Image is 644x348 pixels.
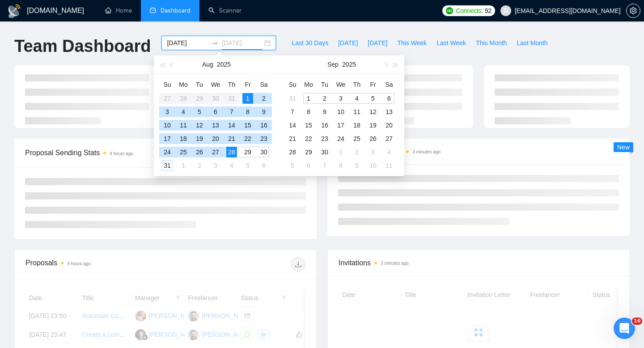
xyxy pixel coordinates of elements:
[208,7,241,14] a: searchScanner
[284,105,301,119] td: 2025-09-07
[208,159,224,172] td: 2025-09-03
[194,120,205,131] div: 12
[287,120,298,131] div: 14
[365,145,381,159] td: 2025-10-03
[432,36,471,50] button: Last Week
[352,93,362,104] div: 4
[368,38,387,48] span: [DATE]
[303,133,314,144] div: 22
[256,145,272,159] td: 2025-08-30
[381,77,397,92] th: Sa
[258,133,269,144] div: 23
[222,38,263,48] input: End date
[626,4,640,18] button: setting
[333,77,349,92] th: We
[301,77,317,92] th: Mo
[226,133,237,144] div: 21
[517,38,547,48] span: Last Month
[368,93,378,104] div: 5
[159,77,175,92] th: Su
[178,106,189,117] div: 4
[317,105,333,119] td: 2025-09-09
[162,133,173,144] div: 17
[381,119,397,132] td: 2025-09-20
[333,145,349,159] td: 2025-10-01
[301,92,317,105] td: 2025-09-01
[175,119,191,132] td: 2025-08-11
[162,120,173,131] div: 10
[333,119,349,132] td: 2025-09-17
[301,159,317,172] td: 2025-10-06
[319,160,330,171] div: 7
[384,133,394,144] div: 27
[162,160,173,171] div: 31
[284,145,301,159] td: 2025-09-28
[224,119,240,132] td: 2025-08-14
[240,77,256,92] th: Fr
[256,77,272,92] th: Sa
[335,106,346,117] div: 10
[335,93,346,104] div: 3
[210,160,221,171] div: 3
[436,38,466,48] span: Last Week
[194,106,205,117] div: 5
[352,133,362,144] div: 25
[333,159,349,172] td: 2025-10-08
[150,7,156,13] span: dashboard
[242,120,253,131] div: 15
[303,160,314,171] div: 6
[287,36,333,50] button: Last 30 Days
[292,38,328,48] span: Last 30 Days
[162,147,173,157] div: 24
[365,159,381,172] td: 2025-10-10
[349,145,365,159] td: 2025-10-02
[363,36,392,50] button: [DATE]
[368,106,378,117] div: 12
[191,119,208,132] td: 2025-08-12
[25,257,165,272] div: Proposals
[226,147,237,157] div: 28
[352,147,362,157] div: 2
[284,119,301,132] td: 2025-09-14
[319,120,330,131] div: 16
[14,36,151,57] h1: Team Dashboard
[240,159,256,172] td: 2025-09-05
[224,132,240,145] td: 2025-08-21
[632,318,642,325] span: 10
[368,147,378,157] div: 3
[258,106,269,117] div: 9
[242,93,253,104] div: 1
[240,145,256,159] td: 2025-08-29
[614,318,635,339] iframe: Intercom live chat
[208,132,224,145] td: 2025-08-20
[319,106,330,117] div: 9
[317,145,333,159] td: 2025-09-30
[381,105,397,119] td: 2025-09-13
[512,36,552,50] button: Last Month
[287,133,298,144] div: 21
[178,133,189,144] div: 18
[191,132,208,145] td: 2025-08-19
[412,149,441,154] time: 3 minutes ago
[105,7,132,14] a: homeHome
[226,160,237,171] div: 4
[211,39,218,47] span: swap-right
[256,132,272,145] td: 2025-08-23
[626,7,640,14] a: setting
[349,119,365,132] td: 2025-09-18
[397,38,427,48] span: This Week
[217,55,231,73] button: 2025
[242,133,253,144] div: 22
[208,77,224,92] th: We
[178,147,189,157] div: 25
[301,132,317,145] td: 2025-09-22
[335,160,346,171] div: 8
[175,77,191,92] th: Mo
[335,147,346,157] div: 1
[303,93,314,104] div: 1
[210,133,221,144] div: 20
[381,145,397,159] td: 2025-10-04
[256,105,272,119] td: 2025-08-09
[456,6,483,16] span: Connects:
[365,119,381,132] td: 2025-09-19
